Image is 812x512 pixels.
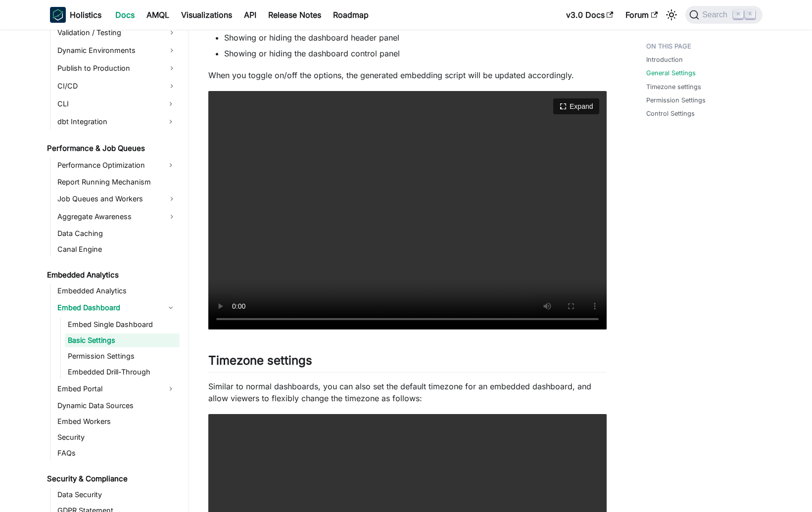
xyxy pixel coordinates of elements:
a: General Settings [646,68,696,78]
li: Showing or hiding the dashboard control panel [224,47,607,59]
a: Embedded Analytics [54,284,180,298]
button: Collapse sidebar category 'Embed Dashboard' [162,300,180,316]
a: Report Running Mechanism [54,175,180,189]
button: Expand sidebar category 'dbt Integration' [162,114,180,130]
a: AMQL [141,7,175,23]
kbd: K [745,10,755,19]
a: Aggregate Awareness [54,209,180,225]
p: When you toggle on/off the options, the generated embedding script will be updated accordingly. [208,69,607,81]
img: Holistics [50,7,66,23]
a: Canal Engine [54,242,180,256]
a: Job Queues and Workers [54,191,180,207]
li: Showing or hiding the dashboard header panel [224,32,607,44]
video: Your browser does not support embedding video, but you can . [208,91,607,330]
a: Embed Workers [54,415,180,428]
a: Performance & Job Queues [44,141,180,155]
a: Permission Settings [646,95,706,105]
a: dbt Integration [54,114,162,130]
a: Embed Single Dashboard [65,318,180,331]
button: Expand sidebar category 'Performance Optimization' [162,157,180,173]
kbd: ⌘ [733,10,743,19]
a: Dynamic Data Sources [54,399,180,413]
a: Forum [620,7,664,23]
button: Expand sidebar category 'Embed Portal' [162,381,180,397]
h2: Timezone settings [208,353,607,372]
a: Embed Dashboard [54,300,162,316]
b: Holistics [70,9,101,21]
nav: Docs sidebar [40,30,189,512]
a: HolisticsHolistics [50,7,101,23]
a: Data Security [54,488,180,502]
button: Switch between dark and light mode (currently light mode) [664,7,679,23]
a: CLI [54,96,162,112]
a: FAQs [54,446,180,460]
a: Embed Portal [54,381,162,397]
a: CI/CD [54,78,180,94]
a: Publish to Production [54,60,180,76]
a: Dynamic Environments [54,43,180,58]
a: Performance Optimization [54,157,162,173]
a: Security [54,430,180,444]
a: Security & Compliance [44,472,180,486]
a: Data Caching [54,227,180,240]
a: Visualizations [175,7,238,23]
p: Similar to normal dashboards, you can also set the default timezone for an embedded dashboard, an... [208,380,607,404]
a: Validation / Testing [54,25,180,41]
button: Search (Command+K) [685,6,762,24]
button: Expand sidebar category 'CLI' [162,96,180,112]
a: Permission Settings [65,349,180,363]
a: Roadmap [327,7,375,23]
button: Expand video [553,98,599,114]
a: Release Notes [262,7,327,23]
a: Timezone settings [646,82,701,92]
a: Docs [109,7,141,23]
a: Basic Settings [65,333,180,347]
a: API [238,7,262,23]
a: Control Settings [646,109,695,118]
a: Introduction [646,55,683,64]
a: Embedded Analytics [44,268,180,282]
span: Search [699,10,733,19]
a: v3.0 Docs [560,7,620,23]
a: Embedded Drill-Through [65,365,180,379]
